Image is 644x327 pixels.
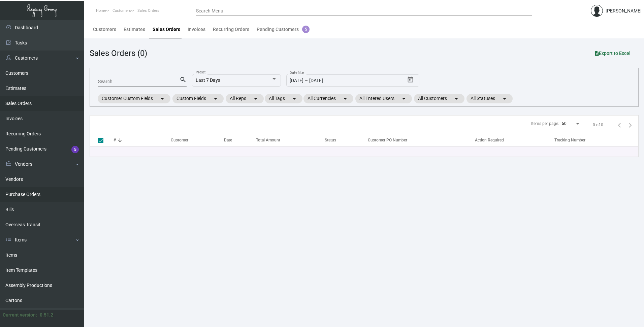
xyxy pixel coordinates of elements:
div: Total Amount [256,137,280,143]
div: Customers [93,26,116,33]
mat-chip: Customer Custom Fields [98,94,170,103]
mat-icon: arrow_drop_down [158,95,166,103]
mat-chip: All Entered Users [355,94,412,103]
div: Action Required [475,137,554,143]
div: Tracking Number [554,137,585,143]
button: Next page [625,120,636,130]
span: Home [96,8,106,13]
mat-chip: Custom Fields [172,94,224,103]
mat-chip: All Reps [226,94,264,103]
span: Customers [112,8,131,13]
mat-icon: search [180,76,187,84]
div: Status [325,137,364,143]
span: Export to Excel [595,51,631,56]
div: Date [224,137,256,143]
div: Action Required [475,137,504,143]
div: Customer PO Number [368,137,475,143]
div: Estimates [124,26,145,33]
div: Current version: [3,312,37,319]
mat-chip: All Statuses [466,94,513,103]
span: 50 [562,121,567,126]
span: Last 7 Days [196,77,220,83]
div: 0 of 0 [593,122,603,128]
mat-select: Items per page: [562,122,581,126]
mat-icon: arrow_drop_down [212,95,220,103]
div: Sales Orders (0) [90,47,147,59]
input: End date [309,78,365,84]
div: # [114,137,171,143]
mat-icon: arrow_drop_down [501,95,509,103]
div: [PERSON_NAME] [606,7,642,14]
div: Customer [171,137,224,143]
div: Customer [171,137,188,143]
div: Date [224,137,232,143]
mat-chip: All Tags [265,94,302,103]
div: Tracking Number [554,137,638,143]
mat-chip: All Customers [414,94,464,103]
div: Status [325,137,336,143]
div: Recurring Orders [213,26,249,33]
button: Open calendar [405,74,416,85]
div: Invoices [188,26,205,33]
mat-icon: arrow_drop_down [290,95,298,103]
div: Sales Orders [153,26,180,33]
div: 0.51.2 [40,312,53,319]
div: Customer PO Number [368,137,407,143]
input: Start date [290,78,303,84]
div: # [114,137,116,143]
mat-chip: All Currencies [303,94,353,103]
mat-icon: arrow_drop_down [400,95,408,103]
button: Previous page [614,120,625,130]
div: Total Amount [256,137,325,143]
mat-icon: arrow_drop_down [252,95,260,103]
mat-icon: arrow_drop_down [341,95,349,103]
img: admin@bootstrapmaster.com [591,5,603,17]
span: – [305,78,308,84]
button: Export to Excel [590,47,636,59]
div: Pending Customers [257,26,310,33]
span: Sales Orders [137,8,159,13]
div: Items per page: [531,121,559,127]
mat-icon: arrow_drop_down [452,95,460,103]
